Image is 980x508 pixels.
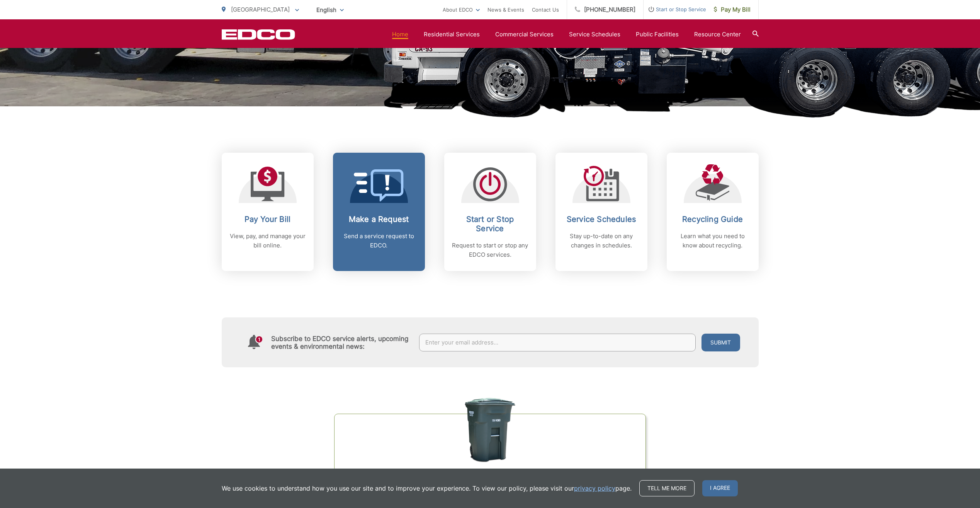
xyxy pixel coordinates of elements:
[636,30,679,39] a: Public Facilities
[639,480,695,496] a: Tell me more
[555,153,647,271] a: Service Schedules Stay up-to-date on any changes in schedules.
[222,29,295,40] a: EDCD logo. Return to the homepage.
[667,153,759,271] a: Recycling Guide Learn what you need to know about recycling.
[701,334,740,351] button: Submit
[271,335,412,350] h4: Subscribe to EDCO service alerts, upcoming events & environmental news:
[222,484,632,493] p: We use cookies to understand how you use our site and to improve your experience. To view our pol...
[574,484,615,493] a: privacy policy
[443,5,480,14] a: About EDCO
[563,232,640,250] p: Stay up-to-date on any changes in schedules.
[452,215,528,233] h2: Start or Stop Service
[674,215,751,224] h2: Recycling Guide
[392,30,408,39] a: Home
[341,215,417,224] h2: Make a Request
[532,5,559,14] a: Contact Us
[229,215,306,224] h2: Pay Your Bill
[231,6,290,13] span: [GEOGRAPHIC_DATA]
[702,480,738,496] span: I agree
[424,30,480,39] a: Residential Services
[495,30,554,39] a: Commercial Services
[563,215,640,224] h2: Service Schedules
[694,30,741,39] a: Resource Center
[311,3,350,17] span: English
[341,232,417,250] p: Send a service request to EDCO.
[452,241,528,259] p: Request to start or stop any EDCO services.
[569,30,620,39] a: Service Schedules
[229,232,306,250] p: View, pay, and manage your bill online.
[222,153,314,271] a: Pay Your Bill View, pay, and manage your bill online.
[419,334,696,351] input: Enter your email address...
[714,5,751,14] span: Pay My Bill
[333,153,425,271] a: Make a Request Send a service request to EDCO.
[674,232,751,250] p: Learn what you need to know about recycling.
[487,5,524,14] a: News & Events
